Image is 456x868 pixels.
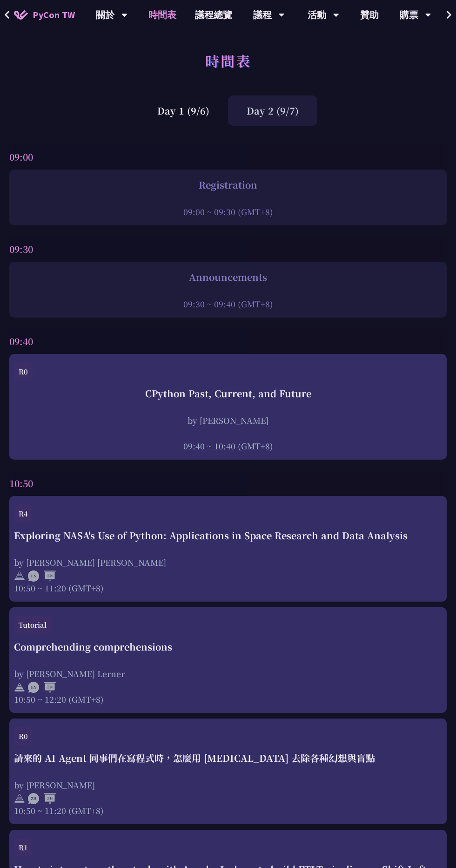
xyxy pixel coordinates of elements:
div: Day 1 (9/6) [139,95,228,126]
a: Tutorial Comprehending comprehensions by [PERSON_NAME] Lerner 10:50 ~ 12:20 (GMT+8) [14,616,442,705]
div: by [PERSON_NAME] Lerner [14,668,442,679]
div: 10:50 ~ 11:20 (GMT+8) [14,805,442,816]
div: 09:40 [9,329,447,354]
div: 09:30 [9,237,447,262]
img: svg+xml;base64,PHN2ZyB4bWxucz0iaHR0cDovL3d3dy53My5vcmcvMjAwMC9zdmciIHdpZHRoPSIyNCIgaGVpZ2h0PSIyNC... [14,793,25,804]
div: R0 [14,727,33,746]
div: 09:00 [9,144,447,170]
div: 10:50 ~ 11:20 (GMT+8) [14,582,442,594]
div: Announcements [14,270,442,284]
img: ENEN.5a408d1.svg [28,682,56,693]
div: 09:40 ~ 10:40 (GMT+8) [14,440,442,452]
div: R1 [14,838,33,857]
a: R0 CPython Past, Current, and Future by [PERSON_NAME] 09:40 ~ 10:40 (GMT+8) [14,362,442,452]
img: Home icon of PyCon TW 2025 [14,10,28,20]
div: 09:00 ~ 09:30 (GMT+8) [14,206,442,217]
img: svg+xml;base64,PHN2ZyB4bWxucz0iaHR0cDovL3d3dy53My5vcmcvMjAwMC9zdmciIHdpZHRoPSIyNCIgaGVpZ2h0PSIyNC... [14,570,25,582]
a: R0 請來的 AI Agent 同事們在寫程式時，怎麼用 [MEDICAL_DATA] 去除各種幻想與盲點 by [PERSON_NAME] 10:50 ~ 11:20 (GMT+8) [14,727,442,816]
div: 請來的 AI Agent 同事們在寫程式時，怎麼用 [MEDICAL_DATA] 去除各種幻想與盲點 [14,751,442,765]
img: ENEN.5a408d1.svg [28,570,56,582]
div: 09:30 ~ 09:40 (GMT+8) [14,298,442,310]
div: CPython Past, Current, and Future [14,387,442,400]
h1: 時間表 [205,47,251,75]
img: svg+xml;base64,PHN2ZyB4bWxucz0iaHR0cDovL3d3dy53My5vcmcvMjAwMC9zdmciIHdpZHRoPSIyNCIgaGVpZ2h0PSIyNC... [14,682,25,693]
div: by [PERSON_NAME] [PERSON_NAME] [14,556,442,568]
div: R4 [14,504,33,523]
div: R0 [14,362,33,381]
a: R4 Exploring NASA's Use of Python: Applications in Space Research and Data Analysis by [PERSON_NA... [14,504,442,594]
div: Exploring NASA's Use of Python: Applications in Space Research and Data Analysis [14,529,442,542]
div: 10:50 ~ 12:20 (GMT+8) [14,693,442,705]
span: PyCon TW [33,8,75,22]
div: by [PERSON_NAME] [14,779,442,791]
img: ZHZH.38617ef.svg [28,793,56,804]
div: Registration [14,178,442,192]
a: PyCon TW [5,3,84,27]
div: Day 2 (9/7) [228,95,317,126]
div: 10:50 [9,471,447,496]
div: by [PERSON_NAME] [14,414,442,426]
div: Comprehending comprehensions [14,640,442,654]
div: Tutorial [14,616,51,634]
